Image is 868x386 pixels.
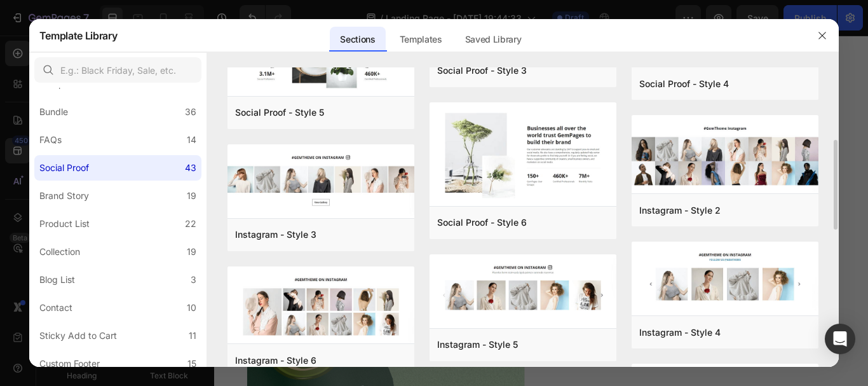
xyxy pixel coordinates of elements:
[402,213,559,226] p: $4.14/pouch
[401,99,724,181] h2: Shop 6 Pouches, Enjoy 2 Free Gifts
[187,188,196,203] div: 19
[663,325,695,338] s: $15.00
[437,63,527,78] div: Social Proof - Style 3
[187,244,196,259] div: 19
[825,324,855,354] div: Open Intercom Messenger
[187,356,196,371] div: 15
[235,105,324,120] div: Social Proof - Style 5
[648,205,680,217] s: $27.00
[39,132,62,148] div: FAQs
[39,300,72,315] div: Contact
[189,328,196,343] div: 11
[187,300,196,315] div: 10
[187,132,196,148] div: 14
[402,370,559,383] p: Total
[39,356,100,371] div: Custom Footer
[647,370,680,383] s: $54.00
[185,216,196,231] div: 22
[437,215,527,230] div: Social Proof - Style 6
[632,115,818,196] img: sp2.png
[639,325,721,340] div: Instagram - Style 4
[227,144,414,216] img: sp3.png
[639,76,729,92] div: Social Proof - Style 4
[639,203,721,218] div: Instagram - Style 2
[235,227,316,242] div: Instagram - Style 3
[185,104,196,120] div: 36
[235,353,316,368] div: Instagram - Style 6
[191,272,196,287] div: 3
[185,160,196,176] div: 43
[39,328,117,343] div: Sticky Add to Cart
[330,27,385,52] div: Sections
[227,266,414,346] img: sp6.png
[402,294,559,307] p: $4.14/pouch
[455,27,532,52] div: Saved Library
[390,27,452,52] div: Templates
[39,19,118,52] h2: Template Library
[402,278,559,291] p: Buy 6 Pouches
[402,317,559,331] p: Buy 6 Pouches
[34,57,201,83] input: E.g.: Black Friday, Sale, etc.
[402,197,559,210] p: Buy 6 Pouches
[702,325,723,338] p: Free
[39,160,89,176] div: Social Proof
[688,205,723,218] p: $24.84
[688,370,723,383] p: $24.84
[430,254,616,321] img: sp5.png
[39,244,80,259] div: Collection
[39,216,90,231] div: Product List
[430,102,616,209] img: st6.png
[632,242,818,311] img: sp4.png
[39,104,68,120] div: Bundle
[39,272,75,287] div: Blog List
[402,250,723,268] p: FIRST TIME PURCHASE INCLUDES:
[663,286,695,299] s: $12.00
[403,67,517,86] p: Extra gifts, extra joy
[39,188,89,203] div: Brand Story
[437,337,518,352] div: Instagram - Style 5
[702,286,723,300] p: Free
[402,333,559,347] p: $4.14/pouch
